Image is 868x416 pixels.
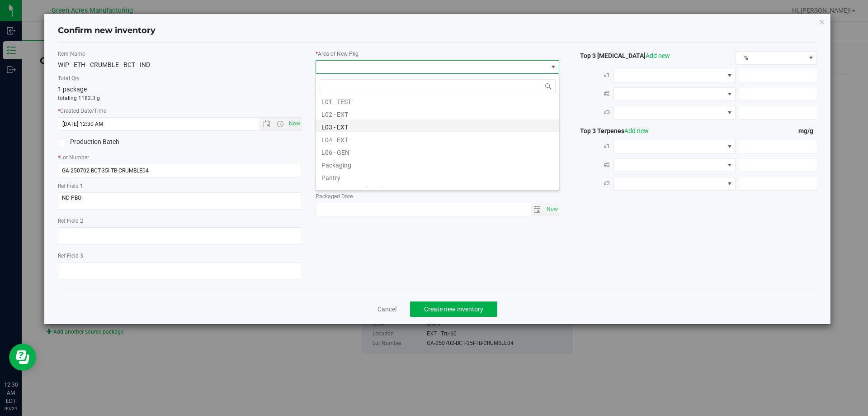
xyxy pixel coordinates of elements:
[58,217,302,225] label: Ref Field 2
[573,86,613,102] label: #2
[544,203,560,216] span: Set Current date
[58,25,156,37] h4: Confirm new inventory
[58,60,302,70] div: WIP - ETH - CRUMBLE - BCT - IND
[573,67,613,83] label: #1
[316,50,560,58] label: Area of New Pkg
[624,127,649,134] a: Add new
[531,203,544,216] span: select
[573,138,613,154] label: #1
[316,192,560,201] label: Packaged Date
[736,52,805,64] span: %
[58,252,302,260] label: Ref Field 3
[58,137,173,147] label: Production Batch
[58,86,87,93] span: 1 package
[646,52,670,59] a: Add new
[573,104,613,120] label: #3
[573,157,613,173] label: #2
[410,301,497,317] button: Create new inventory
[287,117,302,130] span: Set Current date
[58,182,302,190] label: Ref Field 1
[58,107,302,115] label: Created Date/Time
[272,120,288,128] span: Open the time view
[58,94,302,102] p: totaling 1182.3 g
[58,74,302,82] label: Total Qty
[58,153,302,162] label: Lot Number
[573,127,649,134] span: Top 3 Terpenes
[58,50,302,58] label: Item Name
[798,127,817,134] span: mg/g
[573,52,670,59] span: Top 3 [MEDICAL_DATA]
[377,305,396,314] a: Cancel
[259,120,274,128] span: Open the date view
[544,203,559,216] span: select
[573,175,613,191] label: #3
[9,344,36,371] iframe: Resource center
[424,306,483,313] span: Create new inventory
